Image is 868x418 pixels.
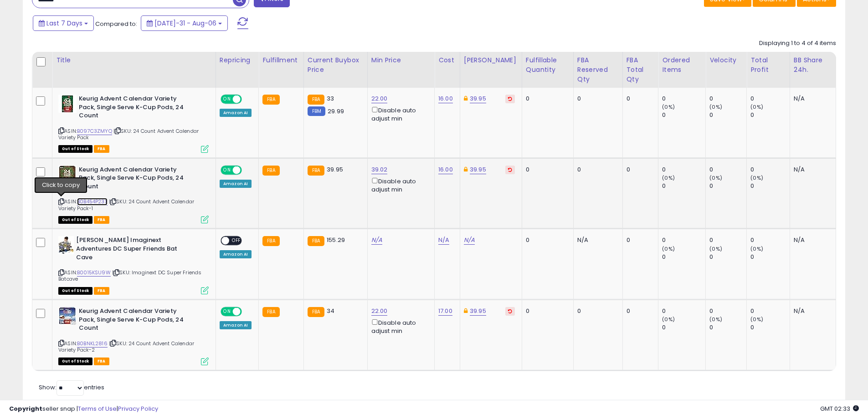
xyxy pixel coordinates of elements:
div: Fulfillment [262,55,299,65]
div: Displaying 1 to 4 of 4 items [759,39,836,48]
span: All listings that are currently out of stock and unavailable for purchase on Amazon [58,358,92,365]
small: FBA [308,236,324,246]
small: (0%) [750,174,763,181]
div: ASIN: [58,95,209,152]
div: [PERSON_NAME] [464,55,518,65]
span: OFF [241,96,255,103]
span: All listings that are currently out of stock and unavailable for purchase on Amazon [58,145,92,153]
div: Cost [438,55,456,65]
button: Last 7 Days [33,15,94,31]
div: 0 [709,95,746,103]
div: 0 [750,95,790,103]
img: 512MAeBiDqL._SL40_.jpg [58,95,77,113]
span: Show: entries [39,383,104,392]
div: Repricing [220,55,255,65]
div: 0 [709,182,746,190]
div: 0 [526,166,566,174]
div: 0 [750,166,790,174]
span: 34 [327,307,334,315]
div: 0 [627,166,652,174]
span: OFF [241,166,255,174]
div: 0 [577,95,616,103]
div: ASIN: [58,307,209,364]
div: 0 [709,307,746,315]
div: BB Share 24h. [794,55,832,75]
b: [PERSON_NAME] Imaginext Adventures DC Super Friends Bat Cave [76,236,187,264]
div: 0 [662,111,705,119]
span: 155.29 [327,236,345,244]
small: (0%) [662,245,675,252]
div: Amazon AI [220,250,252,258]
span: Compared to: [95,20,137,28]
small: (0%) [709,103,722,111]
div: 0 [750,253,790,261]
div: 0 [662,166,705,174]
a: B0BNKL2816 [77,340,108,347]
div: Disable auto adjust min [371,105,427,123]
span: FBA [94,358,109,365]
div: 0 [662,182,705,190]
a: N/A [464,236,475,245]
a: N/A [371,236,382,245]
small: (0%) [662,174,675,181]
div: 0 [662,236,705,244]
div: 0 [709,111,746,119]
a: 39.95 [470,307,486,316]
a: B0015KSU9W [77,269,111,277]
div: 0 [627,95,652,103]
button: [DATE]-31 - Aug-06 [141,15,228,31]
div: 0 [662,307,705,315]
div: 0 [526,307,566,315]
div: 0 [526,236,566,244]
span: 2025-08-14 02:33 GMT [820,404,859,413]
small: (0%) [750,245,763,252]
div: Title [56,55,212,65]
a: B097C3ZMYQ [77,127,112,135]
div: Amazon AI [220,109,252,117]
span: | SKU: 24 Count Advent Calendar Variety Pack [58,127,199,141]
a: B0B454P23X [77,198,108,206]
div: 0 [709,236,746,244]
small: FBA [308,166,324,176]
a: 22.00 [371,94,388,103]
div: Disable auto adjust min [371,317,427,335]
small: FBA [308,307,324,317]
span: 33 [327,94,334,103]
span: | SKU: Imaginext DC Super Friends Batcave [58,269,202,282]
div: 0 [709,253,746,261]
div: 0 [526,95,566,103]
div: 0 [750,236,790,244]
small: (0%) [709,174,722,181]
div: N/A [794,95,829,103]
span: All listings that are currently out of stock and unavailable for purchase on Amazon [58,287,92,295]
small: FBA [262,166,279,176]
div: N/A [794,307,829,315]
small: (0%) [750,103,763,111]
span: | SKU: 24 Count Advent Calendar Variety Pack-2 [58,340,194,353]
div: Disable auto adjust min [371,176,427,194]
img: 51Xa8+ne31L._SL40_.jpg [58,307,77,325]
span: FBA [94,287,109,295]
small: FBA [262,236,279,246]
div: N/A [794,166,829,174]
div: 0 [662,253,705,261]
div: 0 [750,307,790,315]
span: FBA [94,216,109,224]
span: ON [221,166,233,174]
a: N/A [438,236,449,245]
a: Privacy Policy [118,404,158,413]
div: N/A [794,236,829,244]
div: ASIN: [58,166,209,223]
span: 39.95 [327,165,343,174]
div: FBA Reserved Qty [577,55,619,84]
span: FBA [94,145,109,153]
small: FBA [262,307,279,317]
b: Keurig Advent Calendar Variety Pack, Single Serve K-Cup Pods, 24 Count [79,166,190,193]
span: ON [221,308,233,316]
span: | SKU: 24 Count Advent Calendar Variety Pack-1 [58,198,194,212]
small: (0%) [662,316,675,323]
div: 0 [577,166,616,174]
span: Last 7 Days [46,19,82,28]
span: [DATE]-31 - Aug-06 [154,19,216,28]
div: Total Profit [750,55,786,75]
